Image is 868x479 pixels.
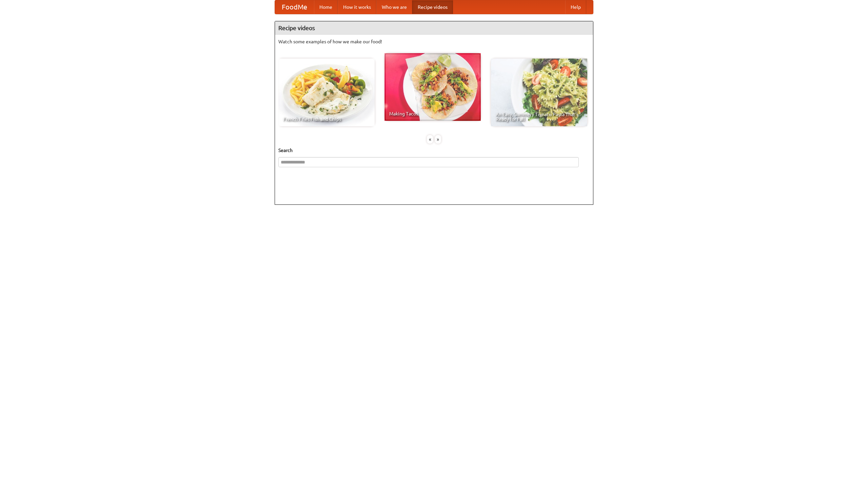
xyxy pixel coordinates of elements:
[427,135,433,144] div: «
[278,59,375,126] a: French Fries Fish and Chips
[412,0,453,14] a: Recipe videos
[275,21,593,35] h4: Recipe videos
[283,117,370,122] span: French Fries Fish and Chips
[435,135,441,144] div: »
[314,0,338,14] a: Home
[278,147,590,154] h5: Search
[384,53,481,121] a: Making Tacos
[565,0,586,14] a: Help
[491,59,587,126] a: An Easy, Summery Tomato Pasta That's Ready for Fall
[496,112,583,122] span: An Easy, Summery Tomato Pasta That's Ready for Fall
[338,0,376,14] a: How it works
[278,38,590,45] p: Watch some examples of how we make our food!
[376,0,412,14] a: Who we are
[275,0,314,14] a: FoodMe
[389,111,476,116] span: Making Tacos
